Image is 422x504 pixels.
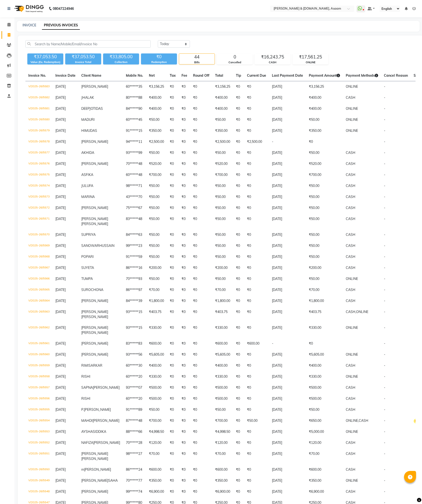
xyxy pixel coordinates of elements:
[244,103,269,114] td: ₹0
[179,191,190,203] td: ₹0
[81,173,93,177] span: ASFIKA
[244,125,269,136] td: ₹0
[27,60,63,64] div: Value (Ex. Redemption)
[233,262,244,273] td: ₹0
[190,229,212,240] td: ₹0
[167,92,179,103] td: ₹0
[146,262,167,273] td: ₹200.00
[212,158,233,169] td: ₹520.00
[306,92,343,103] td: ₹400.00
[269,158,306,169] td: [DATE]
[81,151,94,155] span: AKHIDA
[99,243,114,248] span: HUSSAIN
[244,81,269,93] td: ₹0
[146,92,167,103] td: ₹400.00
[306,158,343,169] td: ₹520.00
[55,151,66,155] span: [DATE]
[306,81,343,93] td: ₹3,156.25
[217,60,252,64] div: Cancelled
[244,92,269,103] td: ₹0
[55,162,66,166] span: [DATE]
[167,240,179,251] td: ₹0
[190,214,212,229] td: ₹0
[25,40,151,48] input: Search by Name/Mobile/Email/Invoice No
[167,284,179,295] td: ₹0
[233,81,244,93] td: ₹0
[55,128,66,133] span: [DATE]
[269,240,306,251] td: [DATE]
[233,103,244,114] td: ₹0
[190,125,212,136] td: ₹0
[167,273,179,284] td: ₹0
[269,103,306,114] td: [DATE]
[384,266,385,270] span: -
[190,92,212,103] td: ₹0
[55,255,66,259] span: [DATE]
[346,106,358,111] span: ONLINE
[149,73,155,78] span: Net
[212,240,233,251] td: ₹50.00
[55,232,66,237] span: [DATE]
[55,217,66,221] span: [DATE]
[306,262,343,273] td: ₹200.00
[212,169,233,180] td: ₹700.00
[269,114,306,125] td: [DATE]
[384,73,408,78] span: Cancel Reason
[96,106,103,111] span: DAS
[233,191,244,203] td: ₹0
[190,273,212,284] td: ₹0
[55,277,66,281] span: [DATE]
[65,53,101,60] div: ₹37,053.50
[212,284,233,295] td: ₹70.00
[190,203,212,214] td: ₹0
[146,147,167,158] td: ₹50.00
[25,180,53,191] td: V/2025-26/5574
[167,169,179,180] td: ₹0
[55,139,66,144] span: [DATE]
[269,273,306,284] td: [DATE]
[55,206,66,210] span: [DATE]
[233,284,244,295] td: ₹0
[384,255,385,259] span: -
[306,203,343,214] td: ₹50.00
[146,103,167,114] td: ₹400.00
[167,251,179,262] td: ₹0
[81,243,99,248] span: SANOWAR
[25,251,53,262] td: V/2025-26/5568
[346,277,358,281] span: ONLINE
[179,273,190,284] td: ₹0
[384,106,385,111] span: -
[146,136,167,147] td: ₹2,500.00
[167,147,179,158] td: ₹0
[233,147,244,158] td: ₹0
[146,180,167,191] td: ₹50.00
[81,266,94,270] span: SUYETA
[306,103,343,114] td: ₹400.00
[293,54,328,60] div: ₹17,561.25
[212,92,233,103] td: ₹400.00
[244,180,269,191] td: ₹0
[269,251,306,262] td: [DATE]
[233,169,244,180] td: ₹0
[25,158,53,169] td: V/2025-26/5576
[233,251,244,262] td: ₹0
[25,114,53,125] td: V/2025-26/5580
[103,53,139,60] div: ₹33,805.00
[81,232,96,237] span: SUPRIYA
[233,203,244,214] td: ₹0
[233,92,244,103] td: ₹0
[179,92,190,103] td: ₹0
[306,214,343,229] td: ₹50.00
[306,114,343,125] td: ₹50.00
[306,147,343,158] td: ₹50.00
[247,73,266,78] span: Current Due
[55,184,66,188] span: [DATE]
[212,191,233,203] td: ₹50.00
[190,169,212,180] td: ₹0
[269,191,306,203] td: [DATE]
[212,114,233,125] td: ₹50.00
[167,180,179,191] td: ₹0
[384,151,385,155] span: -
[384,162,385,166] span: -
[179,251,190,262] td: ₹0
